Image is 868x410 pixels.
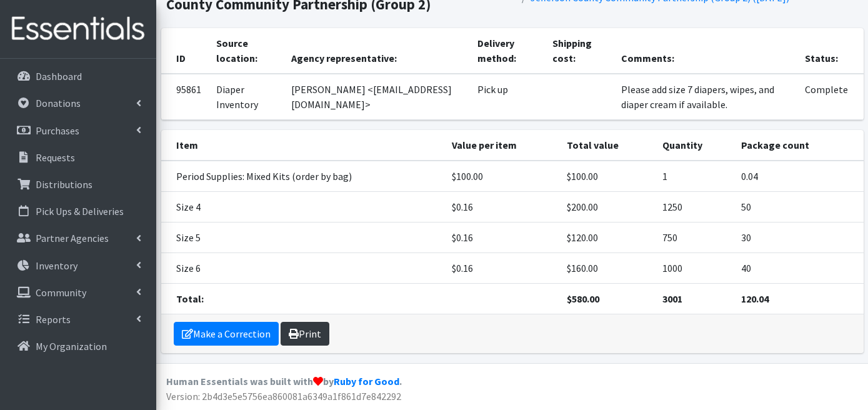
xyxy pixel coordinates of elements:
[662,292,682,305] strong: 3001
[36,232,109,244] p: Partner Agencies
[797,74,863,120] td: Complete
[559,161,655,192] td: $100.00
[444,192,559,222] td: $0.16
[174,322,279,346] a: Make a Correction
[5,253,151,278] a: Inventory
[5,145,151,170] a: Requests
[36,151,75,164] p: Requests
[734,130,864,161] th: Package count
[614,28,798,74] th: Comments:
[36,313,71,326] p: Reports
[36,259,77,272] p: Inventory
[209,28,284,74] th: Source location:
[444,161,559,192] td: $100.00
[334,375,399,387] a: Ruby for Good
[36,70,82,82] p: Dashboard
[161,161,445,192] td: Period Supplies: Mixed Kits (order by bag)
[5,91,151,116] a: Donations
[734,161,864,192] td: 0.04
[5,280,151,305] a: Community
[559,192,655,222] td: $200.00
[734,253,864,284] td: 40
[655,130,734,161] th: Quantity
[36,286,86,299] p: Community
[559,253,655,284] td: $160.00
[545,28,613,74] th: Shipping cost:
[176,292,204,305] strong: Total:
[36,205,124,217] p: Pick Ups & Deliveries
[734,192,864,222] td: 50
[284,74,470,120] td: [PERSON_NAME] <[EMAIL_ADDRESS][DOMAIN_NAME]>
[470,28,546,74] th: Delivery method:
[5,334,151,359] a: My Organization
[5,118,151,143] a: Purchases
[614,74,798,120] td: Please add size 7 diapers, wipes, and diaper cream if available.
[741,292,769,305] strong: 120.04
[5,226,151,251] a: Partner Agencies
[655,161,734,192] td: 1
[166,390,401,402] span: Version: 2b4d3e5e5756ea860081a6349a1f861d7e842292
[444,253,559,284] td: $0.16
[5,8,151,50] img: HumanEssentials
[161,222,445,253] td: Size 5
[444,222,559,253] td: $0.16
[797,28,863,74] th: Status:
[161,253,445,284] td: Size 6
[5,172,151,197] a: Distributions
[36,97,81,109] p: Donations
[655,222,734,253] td: 750
[36,340,107,352] p: My Organization
[655,253,734,284] td: 1000
[161,130,445,161] th: Item
[161,74,209,120] td: 95861
[559,222,655,253] td: $120.00
[36,124,79,137] p: Purchases
[5,64,151,89] a: Dashboard
[470,74,546,120] td: Pick up
[209,74,284,120] td: Diaper Inventory
[655,192,734,222] td: 1250
[161,28,209,74] th: ID
[5,307,151,332] a: Reports
[161,192,445,222] td: Size 4
[5,199,151,224] a: Pick Ups & Deliveries
[559,130,655,161] th: Total value
[444,130,559,161] th: Value per item
[567,292,599,305] strong: $580.00
[166,375,402,387] strong: Human Essentials was built with by .
[36,178,92,191] p: Distributions
[281,322,329,346] a: Print
[284,28,470,74] th: Agency representative:
[734,222,864,253] td: 30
